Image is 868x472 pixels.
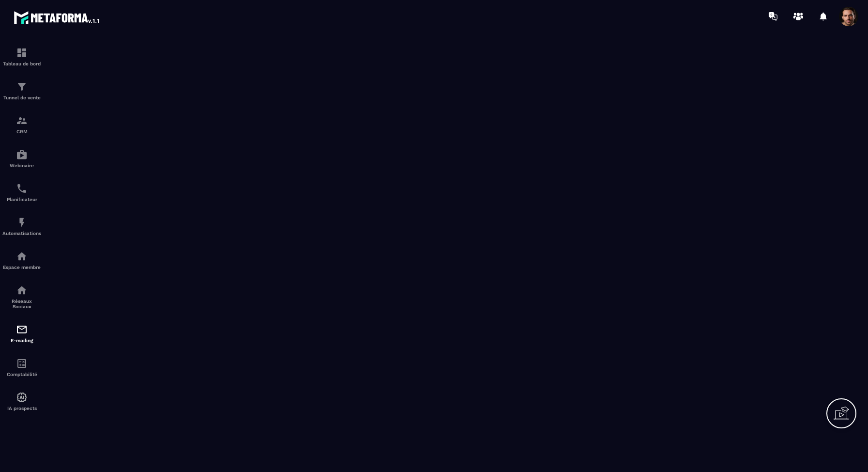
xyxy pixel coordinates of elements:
a: formationformationCRM [2,108,41,142]
p: CRM [2,129,41,134]
p: Comptabilité [2,372,41,377]
p: Tunnel de vente [2,95,41,100]
a: automationsautomationsEspace membre [2,243,41,277]
p: IA prospects [2,406,41,411]
img: formation [16,115,28,126]
img: automations [16,149,28,160]
p: Automatisations [2,231,41,236]
a: formationformationTunnel de vente [2,74,41,108]
img: accountant [16,358,28,369]
img: automations [16,392,28,403]
a: emailemailE-mailing [2,316,41,350]
img: logo [14,9,101,26]
a: formationformationTableau de bord [2,40,41,74]
p: Planificateur [2,197,41,202]
a: automationsautomationsAutomatisations [2,209,41,243]
img: automations [16,217,28,228]
img: formation [16,81,28,93]
img: scheduler [16,183,28,194]
p: E-mailing [2,338,41,343]
p: Espace membre [2,265,41,270]
a: automationsautomationsWebinaire [2,142,41,175]
img: automations [16,251,28,262]
img: email [16,324,28,335]
img: social-network [16,284,28,296]
img: formation [16,47,28,59]
p: Webinaire [2,163,41,168]
a: schedulerschedulerPlanificateur [2,175,41,209]
a: accountantaccountantComptabilité [2,350,41,384]
p: Réseaux Sociaux [2,299,41,309]
a: social-networksocial-networkRéseaux Sociaux [2,277,41,316]
p: Tableau de bord [2,61,41,66]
